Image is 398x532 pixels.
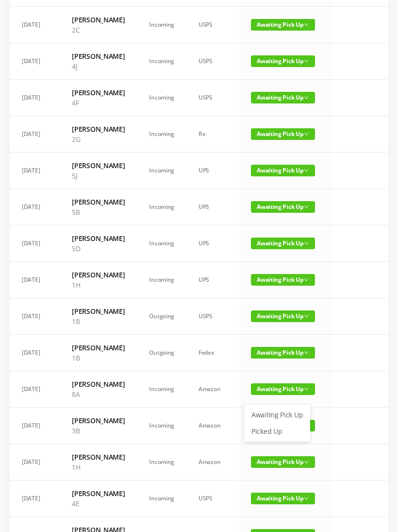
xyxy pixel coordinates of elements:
h6: [PERSON_NAME] [72,488,125,498]
td: [DATE] [10,481,60,517]
td: Incoming [137,116,186,153]
p: 1B [72,316,125,326]
td: [DATE] [10,444,60,481]
p: 2G [72,134,125,144]
td: [DATE] [10,7,60,43]
i: icon: down [304,496,309,501]
a: Awaiting Pick Up [246,407,309,423]
p: 4E [72,498,125,509]
h6: [PERSON_NAME] [72,197,125,207]
p: 1H [72,280,125,290]
a: Picked Up [246,424,309,439]
i: icon: down [304,205,309,209]
td: Amazon [186,408,239,444]
span: Awaiting Pick Up [251,19,315,31]
h6: [PERSON_NAME] [72,452,125,462]
i: icon: down [304,277,309,282]
h6: [PERSON_NAME] [72,415,125,426]
td: Incoming [137,153,186,189]
td: Incoming [137,43,186,80]
i: icon: down [304,168,309,173]
i: icon: down [304,95,309,100]
td: Outgoing [137,298,186,335]
span: Awaiting Pick Up [251,493,315,504]
td: [DATE] [10,80,60,116]
i: icon: down [304,387,309,392]
p: 1H [72,462,125,472]
td: UPS [186,262,239,298]
td: Incoming [137,80,186,116]
h6: [PERSON_NAME] [72,124,125,134]
td: Incoming [137,225,186,262]
td: Amazon [186,371,239,408]
td: UPS [186,153,239,189]
h6: [PERSON_NAME] [72,343,125,353]
td: Incoming [137,408,186,444]
td: Rx [186,116,239,153]
td: USPS [186,481,239,517]
td: [DATE] [10,262,60,298]
span: Awaiting Pick Up [251,274,315,286]
td: USPS [186,7,239,43]
td: [DATE] [10,371,60,408]
td: UPS [186,225,239,262]
span: Awaiting Pick Up [251,201,315,213]
td: USPS [186,43,239,80]
span: Awaiting Pick Up [251,310,315,322]
span: Awaiting Pick Up [251,55,315,67]
p: 5D [72,243,125,254]
td: Amazon [186,444,239,481]
h6: [PERSON_NAME] [72,306,125,316]
p: 5J [72,171,125,181]
td: [DATE] [10,225,60,262]
p: 4F [72,98,125,108]
span: Awaiting Pick Up [251,238,315,249]
i: icon: down [304,314,309,319]
span: Awaiting Pick Up [251,128,315,140]
td: USPS [186,80,239,116]
td: Incoming [137,481,186,517]
span: Awaiting Pick Up [251,383,315,395]
i: icon: down [304,460,309,464]
td: Incoming [137,189,186,225]
td: [DATE] [10,408,60,444]
h6: [PERSON_NAME] [72,233,125,243]
td: USPS [186,298,239,335]
td: Outgoing [137,335,186,371]
h6: [PERSON_NAME] [72,51,125,61]
p: 4J [72,61,125,71]
td: UPS [186,189,239,225]
h6: [PERSON_NAME] [72,160,125,171]
i: icon: down [304,241,309,246]
td: Incoming [137,371,186,408]
span: Awaiting Pick Up [251,92,315,103]
h6: [PERSON_NAME] [72,270,125,280]
td: Incoming [137,262,186,298]
span: Awaiting Pick Up [251,347,315,359]
td: [DATE] [10,189,60,225]
td: Fedex [186,335,239,371]
td: [DATE] [10,116,60,153]
i: icon: down [304,22,309,27]
td: [DATE] [10,153,60,189]
i: icon: down [304,350,309,355]
h6: [PERSON_NAME] [72,87,125,98]
span: Awaiting Pick Up [251,165,315,176]
span: Awaiting Pick Up [251,456,315,468]
td: [DATE] [10,298,60,335]
td: [DATE] [10,335,60,371]
i: icon: down [304,132,309,137]
p: 1B [72,353,125,363]
p: 5B [72,207,125,217]
td: Incoming [137,7,186,43]
p: 8A [72,389,125,399]
h6: [PERSON_NAME] [72,15,125,25]
td: [DATE] [10,43,60,80]
i: icon: down [304,59,309,64]
td: Incoming [137,444,186,481]
h6: [PERSON_NAME] [72,379,125,389]
p: 3B [72,426,125,436]
p: 2C [72,25,125,35]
